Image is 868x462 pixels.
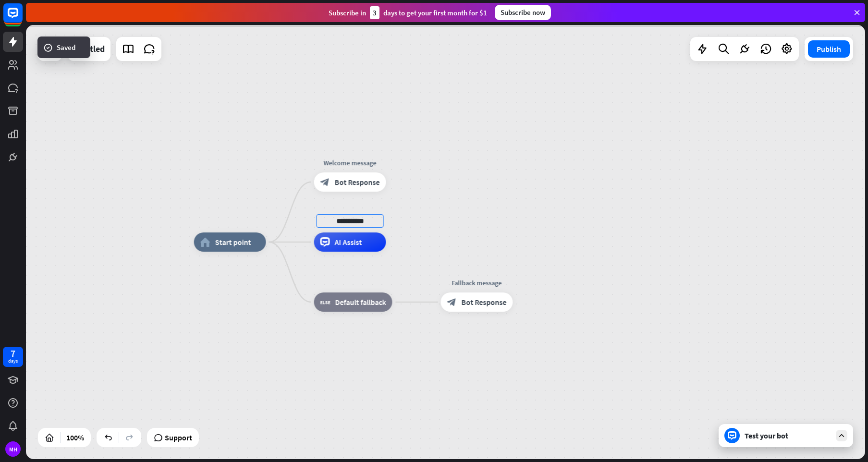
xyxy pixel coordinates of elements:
[329,6,487,19] div: Subscribe in days to get your first month for $1
[495,5,551,20] div: Subscribe now
[11,349,15,358] div: 7
[370,6,379,19] div: 3
[3,347,23,367] a: 7 days
[8,4,37,33] button: Open LiveChat chat widget
[8,358,18,365] div: days
[5,441,21,457] div: MH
